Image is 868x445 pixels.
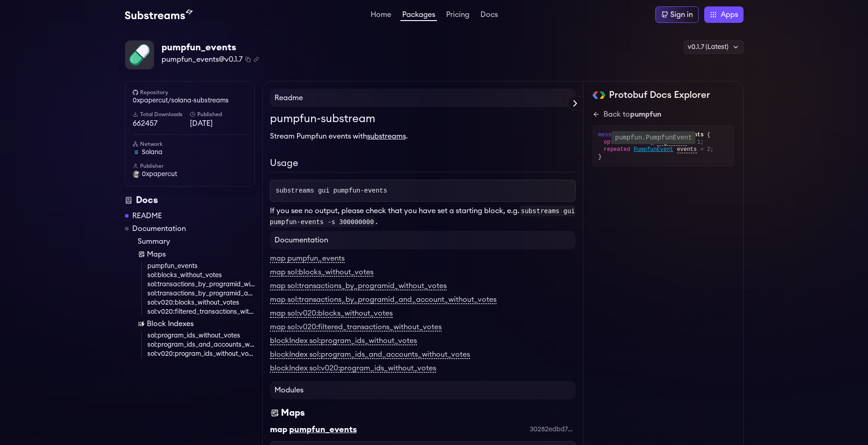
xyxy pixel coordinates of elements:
a: Block Indexes [138,318,255,329]
h1: pumpfun-substream [270,111,576,127]
p: If you see no output, please check that you have set a starting block, e.g. . [270,205,576,227]
a: map sol:transactions_by_programid_without_votes [270,282,447,290]
a: blockIndex sol:v020:program_ids_without_votes [270,365,436,373]
img: Map icon [138,251,145,258]
span: Apps [721,9,738,20]
a: Sign in [655,6,699,23]
a: substreams [367,133,406,140]
h6: Published [190,111,247,118]
h2: Usage [270,156,576,172]
a: 0xpapercut [133,170,247,179]
span: string [634,139,653,146]
a: sol:v020:filtered_transactions_without_votes [147,307,255,316]
img: Maps icon [270,407,279,419]
span: events [677,146,697,153]
p: Stream Pumpfun events with . [270,131,576,142]
span: { [707,132,710,138]
a: sol:program_ids_without_votes [147,331,255,340]
a: sol:v020:blocks_without_votes [147,298,255,307]
h4: Documentation [270,231,576,249]
img: solana [133,149,140,156]
span: 0xpapercut [142,170,177,179]
div: } [598,153,728,161]
span: pumpfun_events@v0.1.7 [162,54,243,65]
a: Summary [138,236,255,247]
a: Docs [479,11,500,20]
a: README [132,210,162,221]
span: signature [657,139,687,146]
span: substreams gui pumpfun-events [276,187,388,194]
a: blockIndex sol:program_ids_without_votes [270,337,417,345]
span: pumpfun [630,111,662,118]
a: Back topumpfun [593,109,734,120]
img: github [133,90,138,95]
span: repeated [604,146,631,153]
span: = 1; [690,139,704,146]
img: User Avatar [133,171,140,178]
h6: Network [133,140,247,148]
button: Copy .spkg link to clipboard [253,57,259,62]
a: map sol:v020:filtered_transactions_without_votes [270,323,442,332]
button: Copy package name and version [245,57,251,62]
div: Docs [125,194,255,207]
code: substreams gui pumpfun-events -s 300000000 [270,205,575,227]
a: Home [369,11,393,20]
div: Maps [281,407,305,419]
a: sol:transactions_by_programid_and_account_without_votes [147,289,255,298]
a: solana [133,148,247,157]
a: map sol:v020:blocks_without_votes [270,310,393,318]
span: optional [604,139,631,146]
a: Packages [400,11,437,21]
a: 0xpapercut/solana-substreams [133,96,247,105]
a: map pumpfun_events [270,255,345,263]
span: PumpfunTransactionEvents [625,132,704,138]
div: Sign in [670,9,693,20]
div: pumpfun_events [289,423,357,436]
span: 662457 [133,118,190,129]
a: map sol:blocks_without_votes [270,268,373,277]
h4: Modules [270,381,576,399]
a: sol:transactions_by_programid_without_votes [147,280,255,289]
a: Documentation [132,223,186,234]
a: sol:blocks_without_votes [147,271,255,280]
h4: Readme [270,89,576,107]
span: PumpfunEvent [634,146,673,153]
span: [DATE] [190,118,247,129]
div: v0.1.7 (Latest) [684,40,744,54]
h6: Repository [133,89,247,96]
img: Block Index icon [138,320,145,327]
a: Pricing [444,11,471,20]
h6: Publisher [133,162,247,170]
a: pumpfun_events [147,262,255,271]
img: Substream's logo [125,9,193,20]
img: Protobuf [593,91,606,99]
h6: Total Downloads [133,111,190,118]
span: solana [142,148,162,157]
img: Package Logo [125,41,154,69]
div: Back to [604,109,662,120]
a: blockIndex sol:program_ids_and_accounts_without_votes [270,351,470,359]
a: map sol:transactions_by_programid_and_account_without_votes [270,296,496,304]
span: = 2; [701,146,714,153]
h2: Protobuf Docs Explorer [609,89,710,102]
a: sol:v020:program_ids_without_votes [147,349,255,359]
div: pumpfun_events [162,41,259,54]
a: sol:program_ids_and_accounts_without_votes [147,340,255,349]
div: map [270,423,287,436]
a: Maps [138,249,255,260]
span: message [598,132,621,138]
div: 30282edbd7addfe081170e3eb2c6de1539127a0a [530,425,576,434]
